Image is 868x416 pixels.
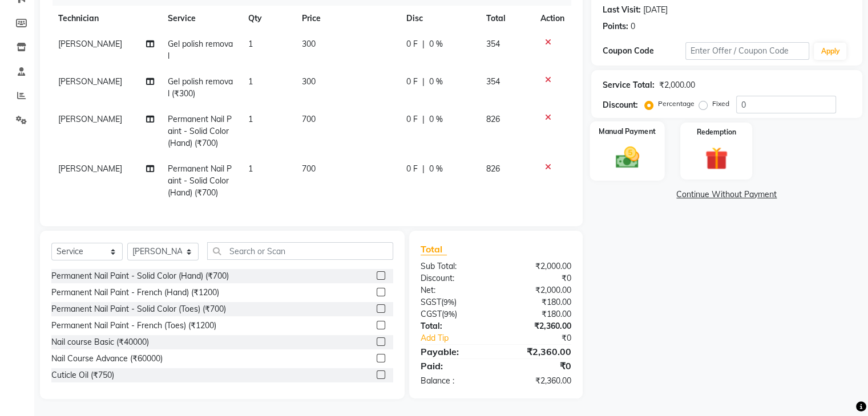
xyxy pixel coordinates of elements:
div: ₹0 [496,272,580,284]
span: Total [421,243,447,255]
span: 1 [248,164,253,174]
a: Continue Without Payment [594,189,860,201]
span: [PERSON_NAME] [58,114,122,124]
span: 354 [486,76,500,87]
span: | [422,163,425,175]
div: Nail course Basic (₹40000) [51,336,149,348]
th: Qty [241,6,295,31]
span: Permanent Nail Paint - Solid Color (Hand) (₹700) [168,164,232,198]
span: 826 [486,164,500,174]
span: 0 % [429,163,443,175]
div: ₹2,000.00 [496,284,580,296]
div: Points: [603,21,628,32]
div: 0 [631,21,635,32]
span: 300 [302,76,316,87]
span: 0 % [429,76,443,88]
div: [DATE] [643,4,668,16]
span: 0 F [406,163,418,175]
span: 700 [302,164,316,174]
span: 826 [486,114,500,124]
span: 0 % [429,38,443,50]
label: Redemption [697,127,736,137]
span: [PERSON_NAME] [58,164,122,174]
div: ₹2,360.00 [496,320,580,332]
th: Service [161,6,241,31]
div: Discount: [412,272,496,284]
div: Net: [412,284,496,296]
span: Gel polish removal (₹300) [168,76,233,99]
input: Search or Scan [207,242,393,260]
span: 1 [248,114,253,124]
span: 0 % [429,113,443,125]
span: CGST [421,309,442,319]
span: 0 F [406,113,418,125]
div: Payable: [412,345,496,358]
div: Last Visit: [603,4,641,16]
div: Balance : [412,375,496,387]
img: _gift.svg [698,144,735,173]
div: ₹2,000.00 [496,260,580,272]
th: Disc [399,6,479,31]
th: Technician [51,6,161,31]
div: Permanent Nail Paint - French (Hand) (₹1200) [51,287,219,299]
a: Add Tip [412,332,510,344]
th: Price [295,6,399,31]
span: SGST [421,297,441,307]
div: Discount: [603,99,638,111]
div: Permanent Nail Paint - Solid Color (Toes) (₹700) [51,303,226,315]
span: 9% [444,309,455,319]
div: ₹2,360.00 [496,345,580,358]
img: _cash.svg [608,144,646,172]
th: Action [534,6,571,31]
div: ₹0 [510,332,579,344]
div: Service Total: [603,79,655,91]
div: ₹2,360.00 [496,375,580,387]
div: Nail Course Advance (₹60000) [51,353,163,365]
span: [PERSON_NAME] [58,76,122,87]
span: [PERSON_NAME] [58,39,122,49]
div: Total: [412,320,496,332]
span: 300 [302,39,316,49]
span: 1 [248,39,253,49]
span: 354 [486,39,500,49]
div: Cuticle Oil (₹750) [51,369,114,381]
span: 0 F [406,76,418,88]
div: Permanent Nail Paint - French (Toes) (₹1200) [51,320,216,332]
input: Enter Offer / Coupon Code [685,42,810,60]
div: Paid: [412,359,496,373]
span: 1 [248,76,253,87]
div: ₹180.00 [496,308,580,320]
span: 700 [302,114,316,124]
button: Apply [814,43,846,60]
div: ( ) [412,296,496,308]
span: Permanent Nail Paint - Solid Color (Hand) (₹700) [168,114,232,148]
label: Fixed [712,99,729,109]
span: | [422,113,425,125]
span: | [422,38,425,50]
div: ( ) [412,308,496,320]
span: | [422,76,425,88]
div: Coupon Code [603,45,685,57]
label: Percentage [658,99,695,109]
div: Sub Total: [412,260,496,272]
span: 0 F [406,38,418,50]
label: Manual Payment [599,126,656,137]
span: Gel polish removal [168,39,233,61]
div: ₹0 [496,359,580,373]
th: Total [479,6,534,31]
div: ₹180.00 [496,296,580,308]
div: Permanent Nail Paint - Solid Color (Hand) (₹700) [51,270,229,282]
span: 9% [443,297,454,307]
div: ₹2,000.00 [659,79,695,91]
